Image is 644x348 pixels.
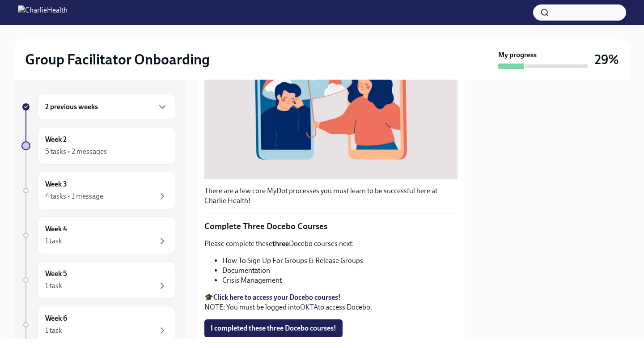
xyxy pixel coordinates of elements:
[222,256,458,266] li: How To Sign Up For Groups & Release Groups
[45,224,67,234] h6: Week 4
[45,191,103,201] div: 4 tasks • 1 message
[21,216,175,254] a: Week 41 task
[204,186,458,206] p: There are a few core MyDot processes you must learn to be successful here at Charlie Health!
[222,266,458,276] li: Documentation
[204,293,458,312] p: 🎓 NOTE: You must be logged into to access Docebo.
[45,135,67,144] h6: Week 2
[18,5,68,20] img: CharlieHealth
[25,51,210,68] h2: Group Facilitator Onboarding
[21,306,175,344] a: Week 61 task
[21,261,175,299] a: Week 51 task
[21,172,175,209] a: Week 34 tasks • 1 message
[595,51,619,68] h3: 29%
[38,94,175,120] div: 2 previous weeks
[222,276,458,285] li: Crisis Management
[45,236,62,246] div: 1 task
[45,147,107,157] div: 5 tasks • 2 messages
[45,269,67,279] h6: Week 5
[272,239,289,248] strong: three
[21,127,175,165] a: Week 25 tasks • 2 messages
[45,314,67,323] h6: Week 6
[204,10,458,178] button: Zoom image
[45,179,67,189] h6: Week 3
[498,50,537,60] strong: My progress
[45,281,62,291] div: 1 task
[204,221,458,232] p: Complete Three Docebo Courses
[300,303,318,311] a: OKTA
[204,319,343,337] button: I completed these three Docebo courses!
[211,324,336,333] span: I completed these three Docebo courses!
[213,293,341,301] a: Click here to access your Docebo courses!
[204,239,458,249] p: Please complete these Docebo courses next:
[45,326,62,335] div: 1 task
[45,102,98,112] h6: 2 previous weeks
